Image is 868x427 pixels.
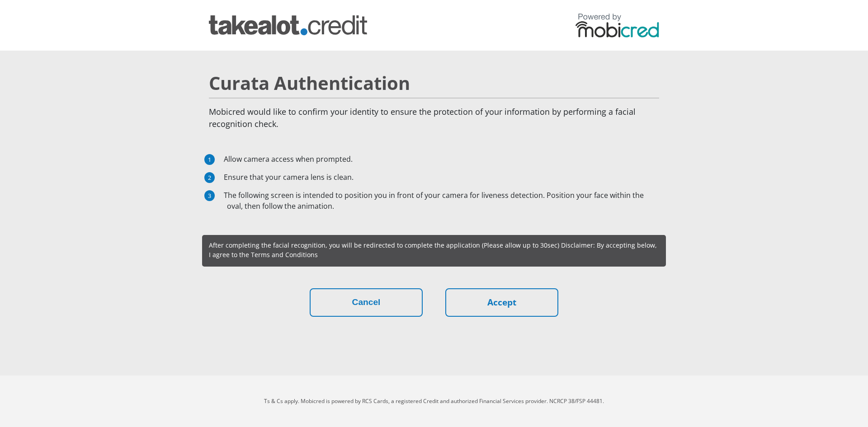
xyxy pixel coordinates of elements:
li: Allow camera access when prompted. [227,154,659,164]
button: Cancel [310,288,423,317]
p: Ts & Cs apply. Mobicred is powered by RCS Cards, a registered Credit and authorized Financial Ser... [183,397,685,405]
a: Accept [445,288,558,317]
h2: Curata Authentication [209,72,659,94]
img: powered by mobicred logo [576,13,659,38]
li: The following screen is intended to position you in front of your camera for liveness detection. ... [227,190,659,211]
p: Mobicred would like to confirm your identity to ensure the protection of your information by perf... [209,106,659,130]
img: takealot_credit logo [209,15,367,35]
li: Ensure that your camera lens is clean. [227,172,659,183]
p: After completing the facial recognition, you will be redirected to complete the application (Plea... [209,240,659,259]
